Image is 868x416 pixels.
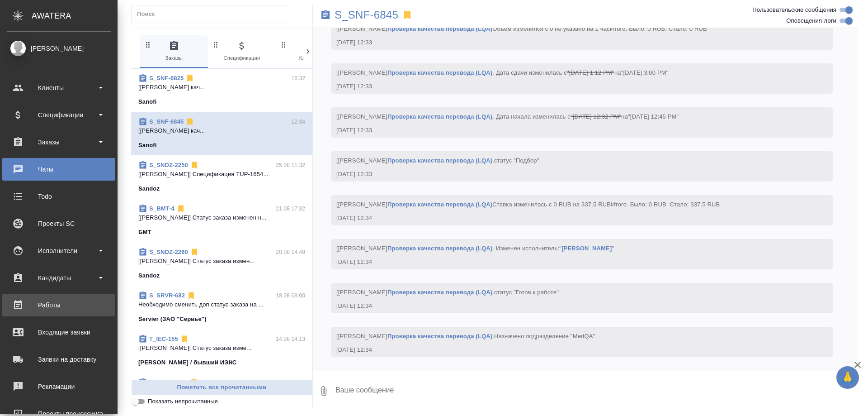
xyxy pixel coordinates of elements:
[276,335,305,344] p: 14.08 14:13
[336,69,669,76] span: [[PERSON_NAME] . Дата сдачи изменилась с на
[336,258,801,267] div: [DATE] 12:34
[149,205,175,212] a: S_BMT-4
[559,245,614,252] span: " "
[149,162,188,168] a: S_SNDZ-2250
[561,245,612,252] a: [PERSON_NAME]
[185,74,194,83] svg: Отписаться
[279,40,288,49] svg: Зажми и перетащи, чтобы поменять порядок вкладок
[2,348,115,371] a: Заявки на доставку
[144,40,204,62] span: Заказы
[185,117,194,126] svg: Отписаться
[138,358,236,367] p: [PERSON_NAME] / бывший ИЭйС
[628,113,679,120] span: "[DATE] 12:45 PM"
[571,113,621,120] span: "[DATE] 12:32 PM"
[131,380,312,396] button: Пометить все прочитанными
[138,300,305,309] p: Необходимо сменить доп статус заказа на ...
[131,286,312,329] div: S_SRVR-68218.08 08:00Необходимо сменить доп статус заказа на ...Servier (ЗАО "Сервье")
[7,81,111,95] div: Клиенты
[387,289,492,296] a: Проверка качества перевода (LQA)
[336,126,801,135] div: [DATE] 12:33
[138,184,160,193] p: Sandoz
[336,157,539,164] span: [[PERSON_NAME] .
[7,244,111,258] div: Исполнители
[131,329,312,373] div: T_IEC-15514.08 14:13[[PERSON_NAME]] Статус заказа изме...[PERSON_NAME] / бывший ИЭйС
[144,40,152,49] svg: Зажми и перетащи, чтобы поменять порядок вкладок
[494,157,539,164] span: статус "Подбор"
[138,126,305,135] p: [[PERSON_NAME] кач...
[276,204,305,213] p: 21.08 17:32
[336,38,801,47] div: [DATE] 12:33
[7,380,111,393] div: Рекламации
[138,315,207,324] p: Servier (ЗАО "Сервье")
[336,170,801,179] div: [DATE] 12:33
[494,289,559,296] span: статус "Готов к работе"
[7,43,111,53] div: [PERSON_NAME]
[291,74,305,83] p: 16:32
[180,335,189,344] svg: Отписаться
[336,289,559,296] span: [[PERSON_NAME] .
[752,5,836,14] span: Пользовательские сообщения
[567,69,614,76] span: "[DATE] 1:12 PM"
[138,271,160,280] p: Sandoz
[336,113,679,120] span: [[PERSON_NAME] . Дата начала изменилась с на
[32,7,118,25] div: AWATERA
[291,117,305,126] p: 12:34
[131,155,312,199] div: S_SNDZ-225025.08 11:32[[PERSON_NAME]] Спецификация TUP-1654...Sandoz
[149,75,184,81] a: S_SNF-6825
[7,108,111,122] div: Спецификации
[836,366,859,389] button: 🙏
[387,201,492,208] a: Проверка качества перевода (LQA)
[149,335,178,342] a: T_IEC-155
[212,40,272,62] span: Спецификации
[336,345,801,354] div: [DATE] 12:34
[387,157,492,164] a: Проверка качества перевода (LQA)
[7,217,111,230] div: Проекты SC
[131,199,312,242] div: S_BMT-421.08 17:32[[PERSON_NAME]] Статус заказа изменен н...БМТ
[2,212,115,235] a: Проекты SC
[387,333,492,339] a: Проверка качества перевода (LQA)
[7,325,111,339] div: Входящие заявки
[138,213,305,222] p: [[PERSON_NAME]] Статус заказа изменен н...
[387,69,492,76] a: Проверка качества перевода (LQA)
[138,344,305,353] p: [[PERSON_NAME]] Статус заказа изме...
[131,112,312,155] div: S_SNF-684512:34[[PERSON_NAME] кач...Sanofi
[149,118,184,125] a: S_SNF-6845
[212,40,220,49] svg: Зажми и перетащи, чтобы поменять порядок вкладок
[189,378,198,387] svg: Отписаться
[138,228,151,237] p: БМТ
[7,271,111,285] div: Кандидаты
[611,201,720,208] span: Итого. Было: 0 RUB. Стало: 337.5 RUB
[387,245,492,252] a: Проверка качества перевода (LQA)
[7,353,111,366] div: Заявки на доставку
[335,10,398,19] a: S_SNF-6845
[336,201,720,208] span: [[PERSON_NAME] Ставка изменилась с 0 RUB на 337.5 RUB
[7,298,111,312] div: Работы
[336,82,801,91] div: [DATE] 12:33
[131,68,312,112] div: S_SNF-682516:32[[PERSON_NAME] кач...Sanofi
[336,245,614,252] span: [[PERSON_NAME] . Изменен исполнитель:
[276,248,305,257] p: 20.08 14:49
[2,185,115,208] a: Todo
[138,83,305,92] p: [[PERSON_NAME] кач...
[840,368,855,387] span: 🙏
[276,161,305,170] p: 25.08 11:32
[149,249,188,255] a: S_SNDZ-2260
[2,321,115,344] a: Входящие заявки
[190,161,199,170] svg: Отписаться
[136,383,307,393] span: Пометить все прочитанными
[2,158,115,181] a: Чаты
[276,378,305,387] p: 13.08 14:37
[149,379,188,386] a: S_NVRT-5105
[187,291,196,300] svg: Отписаться
[786,16,836,25] span: Оповещения-логи
[148,397,218,406] span: Показать непрочитанные
[138,97,157,106] p: Sanofi
[2,294,115,316] a: Работы
[7,190,111,203] div: Todo
[494,333,595,339] span: Назначено подразделение "MedQA"
[137,8,286,20] input: Поиск
[7,163,111,176] div: Чаты
[138,141,157,150] p: Sanofi
[336,301,801,311] div: [DATE] 12:34
[176,204,185,213] svg: Отписаться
